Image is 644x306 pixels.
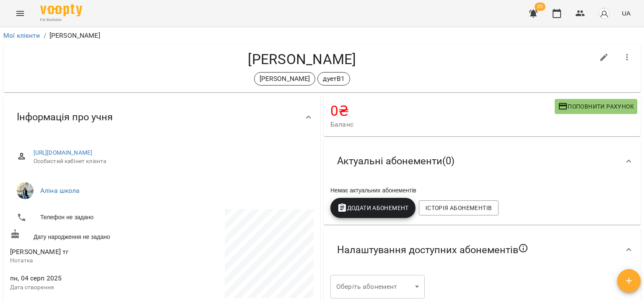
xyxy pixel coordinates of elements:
[330,119,555,130] span: Баланс
[10,3,30,23] button: Menu
[323,74,345,84] p: дуетВ1
[329,184,636,196] div: Немає актуальних абонементів
[330,198,415,218] button: Додати Абонемент
[10,51,594,68] h4: [PERSON_NAME]
[330,102,555,119] h4: 0 ₴
[555,99,637,114] button: Поповнити рахунок
[618,5,634,21] button: UA
[330,275,425,298] div: ​
[10,248,69,256] span: [PERSON_NAME] тг
[10,273,160,283] span: пн, 04 серп 2025
[337,243,528,257] span: Налаштування доступних абонементів
[49,31,100,41] p: [PERSON_NAME]
[518,243,528,253] svg: Якщо не обрано жодного, клієнт зможе побачити всі публічні абонементи
[10,283,160,292] p: Дата створення
[40,4,82,16] img: Voopty Logo
[40,17,82,23] span: For Business
[34,149,93,156] a: [URL][DOMAIN_NAME]
[622,9,631,18] span: UA
[3,96,320,139] div: Інформація про учня
[40,187,80,194] a: Аліна школа
[17,111,113,124] span: Інформація про учня
[44,31,46,41] li: /
[10,257,160,265] p: Нотатка
[419,200,499,215] button: Історія абонементів
[337,203,409,213] span: Додати Абонемент
[17,182,34,199] img: Аліна школа
[10,209,160,226] li: Телефон не задано
[337,155,454,168] span: Актуальні абонементи ( 0 )
[317,72,350,86] div: дуетВ1
[324,228,641,272] div: Налаштування доступних абонементів
[426,203,492,213] span: Історія абонементів
[3,31,40,39] a: Мої клієнти
[558,101,634,112] span: Поповнити рахунок
[8,227,162,243] div: Дату народження не задано
[34,157,307,166] span: Особистий кабінет клієнта
[260,74,310,84] p: [PERSON_NAME]
[598,8,610,19] img: avatar_s.png
[254,72,316,86] div: [PERSON_NAME]
[324,140,641,183] div: Актуальні абонементи(0)
[535,3,545,11] span: 20
[3,31,641,41] nav: breadcrumb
